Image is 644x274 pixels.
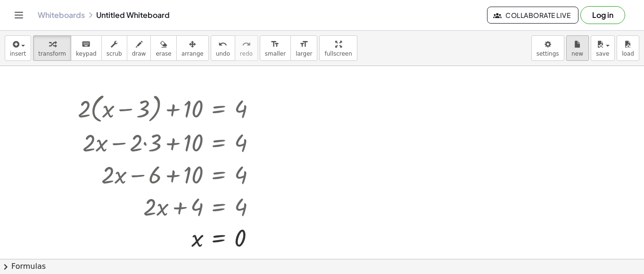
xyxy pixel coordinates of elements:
[107,50,122,57] span: scrub
[265,50,286,57] span: smaller
[299,39,308,50] i: format_size
[296,50,312,57] span: larger
[566,35,589,61] button: new
[622,50,634,57] span: load
[150,35,176,61] button: erase
[271,39,280,50] i: format_size
[132,50,146,57] span: draw
[82,39,91,50] i: keyboard
[38,10,85,20] a: Whiteboards
[319,35,357,61] button: fullscreen
[531,35,564,61] button: settings
[617,35,639,61] button: load
[591,35,615,61] button: save
[176,35,209,61] button: arrange
[11,8,26,23] button: Toggle navigation
[71,35,102,61] button: keyboardkeypad
[33,35,71,61] button: transform
[182,50,204,57] span: arrange
[127,35,151,61] button: draw
[156,50,171,57] span: erase
[495,11,570,19] span: Collaborate Live
[487,7,578,24] button: Collaborate Live
[10,50,26,57] span: insert
[76,50,97,57] span: keypad
[235,35,258,61] button: redoredo
[240,50,253,57] span: redo
[324,50,352,57] span: fullscreen
[242,39,251,50] i: redo
[571,50,583,57] span: new
[216,50,230,57] span: undo
[596,50,609,57] span: save
[101,35,127,61] button: scrub
[38,50,66,57] span: transform
[290,35,317,61] button: format_sizelarger
[211,35,235,61] button: undoundo
[260,35,291,61] button: format_sizesmaller
[537,50,559,57] span: settings
[218,39,227,50] i: undo
[5,35,31,61] button: insert
[580,6,625,24] button: Log in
